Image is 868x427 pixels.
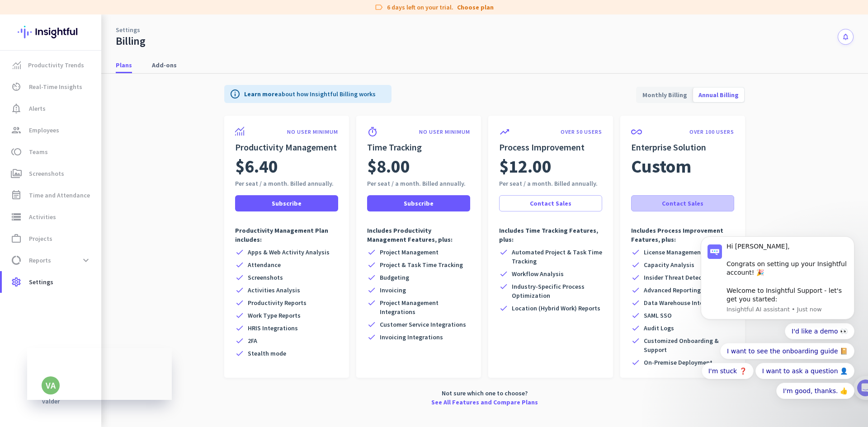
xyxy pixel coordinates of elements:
[512,282,602,300] span: Industry-Specific Process Optimization
[230,89,241,99] i: info
[235,195,338,211] button: Subscribe
[644,336,734,354] span: Customized Onboarding & Support
[644,273,713,282] span: Insider Threat Detection
[367,154,410,179] span: $8.00
[2,54,101,76] a: menu-itemProductivity Trends
[380,248,439,257] span: Project Management
[631,141,734,154] h2: Enterprise Solution
[644,324,674,333] span: Audit Logs
[631,127,642,137] i: all_inclusive
[29,168,64,179] span: Screenshots
[235,179,338,188] div: Per seat / a month. Billed annually.
[272,199,302,208] span: Subscribe
[631,336,640,345] i: check
[499,269,508,278] i: check
[235,273,244,282] i: check
[380,333,443,342] span: Invoicing Integrations
[13,61,21,69] img: menu-item
[499,304,508,313] i: check
[159,4,175,20] div: Close
[29,190,90,201] span: Time and Attendance
[27,348,172,400] iframe: Insightful Status
[52,305,84,311] span: Messages
[499,127,510,137] i: trending_up
[235,349,244,358] i: check
[380,298,470,316] span: Project Management Integrations
[367,248,376,257] i: check
[11,190,22,201] i: event_note
[367,141,470,154] h2: Time Tracking
[380,260,463,269] span: Project & Task Time Tracking
[442,389,528,398] span: Not sure which one to choose?
[367,333,376,342] i: check
[499,154,552,179] span: $12.00
[235,260,244,269] i: check
[248,260,281,269] span: Attendance
[644,260,694,269] span: Capacity Analysis
[687,147,868,422] iframe: Intercom notifications message
[287,128,338,136] p: NO USER MINIMUM
[235,226,338,244] p: Productivity Management Plan includes:
[11,255,22,266] i: data_usage
[11,277,22,287] i: settings
[29,146,48,157] span: Teams
[367,298,376,307] i: check
[431,398,538,407] a: See All Features and Compare Plans
[499,282,508,291] i: check
[644,358,712,367] span: On-Premise Deployment
[248,336,257,345] span: 2FA
[838,29,854,45] button: notifications
[631,226,734,244] p: Includes Process Improvement Features, plus:
[106,305,120,311] span: Help
[28,60,84,70] span: Productivity Trends
[2,141,101,163] a: tollTeams
[2,249,101,271] a: data_usageReportsexpand_more
[248,273,283,282] span: Screenshots
[11,211,22,222] i: storage
[499,195,602,211] a: Contact Sales
[116,25,140,34] a: Settings
[367,273,376,282] i: check
[2,163,101,184] a: perm_mediaScreenshots
[644,248,703,257] span: License Management
[235,298,244,307] i: check
[512,304,600,313] span: Location (Hybrid Work) Reports
[662,199,703,208] span: Contact Sales
[50,97,149,106] div: [PERSON_NAME] from Insightful
[561,128,602,136] p: OVER 50 USERS
[29,81,82,92] span: Real-Time Insights
[13,305,32,311] span: Home
[235,286,244,295] i: check
[644,286,701,295] span: Advanced Reporting
[235,248,244,257] i: check
[13,35,168,67] div: 🎊 Welcome to Insightful! 🎊
[248,311,301,320] span: Work Type Reports
[367,127,378,137] i: timer
[235,154,278,179] span: $6.40
[367,320,376,329] i: check
[17,257,164,278] div: 2Initial tracking settings and how to edit them
[248,349,286,358] span: Stealth mode
[29,125,59,136] span: Employees
[380,273,409,282] span: Budgeting
[90,282,136,318] button: Help
[380,320,466,329] span: Customer Service Integrations
[35,217,122,235] button: Add your employees
[2,206,101,228] a: storageActivities
[631,298,640,307] i: check
[512,269,564,278] span: Workflow Analysis
[248,286,300,295] span: Activities Analysis
[631,273,640,282] i: check
[11,125,22,136] i: group
[244,90,278,98] a: Learn more
[367,179,470,188] div: Per seat / a month. Billed annually.
[115,119,172,128] p: About 10 minutes
[11,146,22,157] i: toll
